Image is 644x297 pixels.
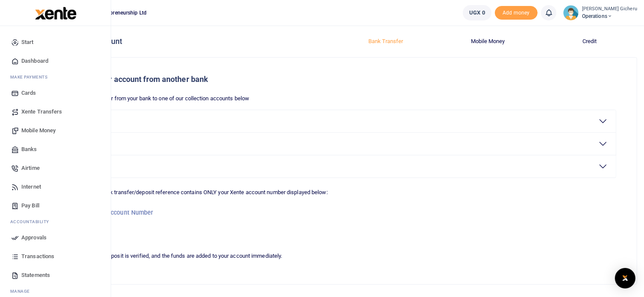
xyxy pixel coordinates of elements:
[21,145,37,154] span: Banks
[563,5,579,20] img: profile-user
[17,218,49,225] span: countability
[21,108,62,116] span: Xente Transfers
[7,33,104,52] a: Start
[53,185,616,197] p: Ensure your bank transfer/deposit reference contains ONLY your Xente account number displayed below:
[21,201,39,210] span: Pay Bill
[7,215,104,228] li: Ac
[54,155,616,178] button: DFCU
[53,252,616,261] p: Your transfer/deposit is verified, and the funds are added to your account immediately.
[7,266,104,285] a: Statements
[582,6,637,13] small: [PERSON_NAME] Gicheru
[7,84,104,102] a: Cards
[615,268,635,288] div: Open Intercom Messenger
[7,121,104,140] a: Mobile Money
[495,9,538,15] a: Add money
[21,89,36,97] span: Cards
[340,35,432,48] button: Bank Transfer
[582,12,637,20] span: Operations
[495,6,538,20] span: Add money
[15,288,30,294] span: anage
[7,102,104,121] a: Xente Transfers
[7,159,104,178] a: Airtime
[21,57,48,65] span: Dashboard
[74,221,596,234] h3: 4056
[563,5,637,20] a: profile-user [PERSON_NAME] Gicheru Operations
[54,133,616,155] button: ABSA
[7,196,104,215] a: Pay Bill
[54,110,616,132] button: Stanbic Bank
[21,126,56,135] span: Mobile Money
[442,35,534,48] button: Mobile Money
[53,75,616,84] h5: How to fund your account from another bank
[32,37,332,46] h4: Add funds to your account
[495,6,538,20] li: Toup your wallet
[7,228,104,247] a: Approvals
[459,5,495,20] li: Wallet ballance
[544,35,636,48] button: Credit
[34,9,76,16] a: logo-small logo-large logo-large
[74,209,153,216] small: Your Xente Account Number
[21,183,41,191] span: Internet
[7,140,104,159] a: Banks
[7,247,104,266] a: Transactions
[53,94,616,103] p: Initiate a transfer from your bank to one of our collection accounts below
[35,7,76,20] img: logo-large
[21,252,54,261] span: Transactions
[7,178,104,196] a: Internet
[21,164,40,172] span: Airtime
[21,233,47,242] span: Approvals
[7,52,104,70] a: Dashboard
[21,38,34,47] span: Start
[463,5,491,20] a: UGX 0
[469,9,485,17] span: UGX 0
[15,74,48,80] span: ake Payments
[21,271,50,280] span: Statements
[7,70,104,84] li: M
